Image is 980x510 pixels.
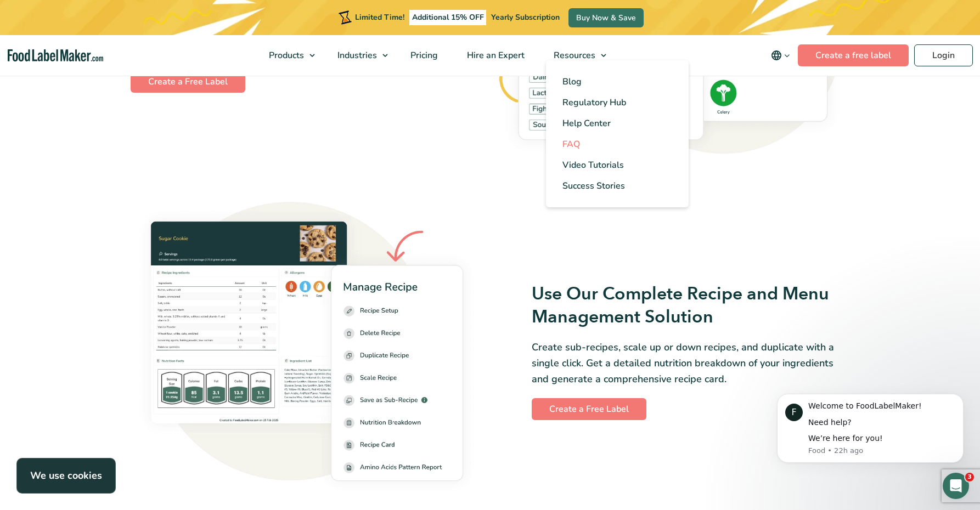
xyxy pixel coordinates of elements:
span: Industries [334,49,378,61]
a: Pricing [396,35,450,76]
p: Create sub-recipes, scale up or down recipes, and duplicate with a single click. Get a detailed n... [532,339,849,387]
span: Resources [550,49,596,61]
span: Success Stories [562,180,625,192]
a: Regulatory Hub [546,92,689,113]
a: Industries [323,35,393,76]
strong: We use cookies [30,469,102,482]
span: Video Tutorials [562,159,624,171]
span: Help Center [562,117,611,129]
span: Regulatory Hub [562,97,626,109]
span: Yearly Subscription [491,12,560,22]
a: Create a Free Label [532,398,646,420]
span: Additional 15% OFF [409,10,487,25]
span: Hire an Expert [464,49,526,61]
a: Help Center [546,113,689,134]
a: Resources [539,35,612,76]
a: Products [255,35,320,76]
a: Blog [546,71,689,92]
iframe: Intercom notifications message [761,377,980,480]
span: Products [266,49,305,61]
a: Buy Now & Save [568,8,644,27]
span: 3 [965,473,974,481]
a: Hire an Expert [453,35,537,76]
span: Blog [562,76,582,88]
span: Limited Time! [355,12,404,22]
a: FAQ [546,134,689,155]
a: Login [914,44,973,66]
a: Video Tutorials [546,155,689,175]
span: FAQ [562,138,580,150]
a: Create a Free Label [131,71,245,93]
iframe: Intercom live chat [943,473,969,499]
a: Success Stories [546,175,689,196]
span: Pricing [407,49,439,61]
a: Create a free label [798,44,909,66]
h3: Use Our Complete Recipe and Menu Management Solution [532,283,849,328]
